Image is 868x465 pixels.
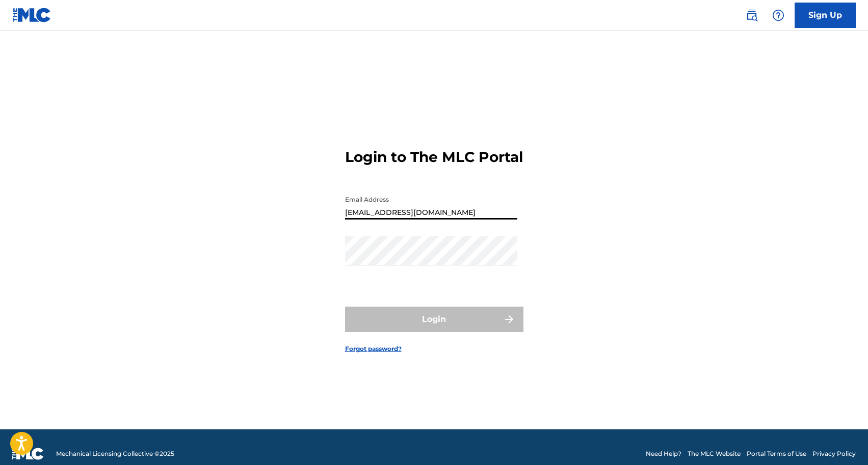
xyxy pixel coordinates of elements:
[746,9,758,21] img: search
[12,8,51,22] img: MLC Logo
[768,5,788,25] div: Help
[688,449,741,458] a: The MLC Website
[795,3,856,28] a: Sign Up
[742,5,762,25] a: Public Search
[12,448,44,460] img: logo
[772,9,784,21] img: help
[345,148,523,166] h3: Login to The MLC Portal
[345,344,402,353] a: Forgot password?
[646,449,681,458] a: Need Help?
[812,449,856,458] a: Privacy Policy
[56,449,174,458] span: Mechanical Licensing Collective © 2025
[747,449,806,458] a: Portal Terms of Use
